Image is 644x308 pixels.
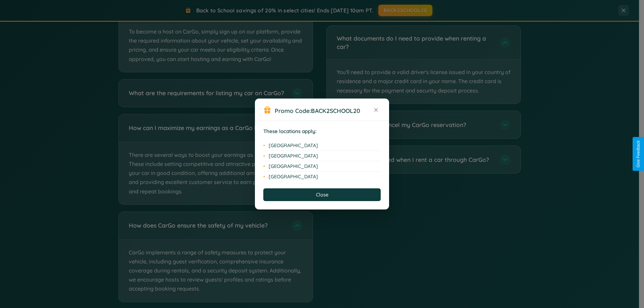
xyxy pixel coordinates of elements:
strong: These locations apply: [263,128,317,134]
li: [GEOGRAPHIC_DATA] [263,161,381,172]
li: [GEOGRAPHIC_DATA] [263,172,381,182]
li: [GEOGRAPHIC_DATA] [263,151,381,161]
b: BACK2SCHOOL20 [311,107,360,114]
div: Give Feedback [636,140,641,168]
h3: Promo Code: [275,107,371,114]
li: [GEOGRAPHIC_DATA] [263,140,381,151]
button: Close [263,188,381,201]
